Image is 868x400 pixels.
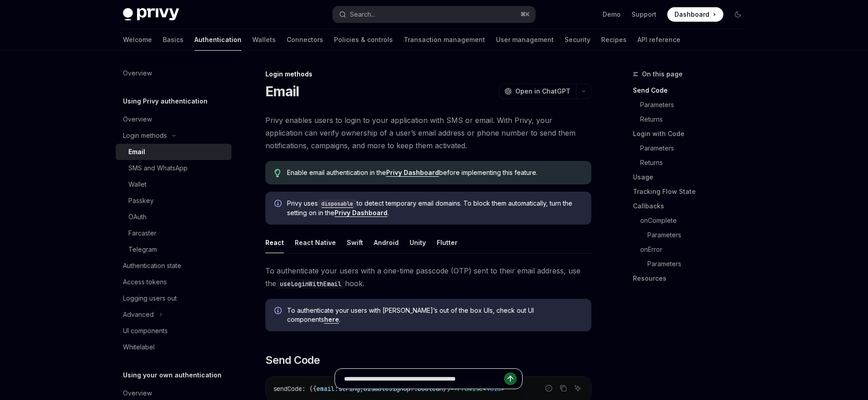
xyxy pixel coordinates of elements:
a: Overview [116,65,231,81]
a: here [324,315,339,324]
a: API reference [637,29,680,51]
a: Privy Dashboard [386,169,439,177]
span: Send Code [265,353,320,367]
span: Enable email authentication in the before implementing this feature. [287,168,582,177]
div: Whitelabel [123,342,155,353]
div: Telegram [128,244,157,255]
div: Overview [123,388,152,399]
button: Toggle Login methods section [116,127,231,144]
div: Search... [350,9,375,20]
div: UI components [123,325,168,336]
a: UI components [116,323,231,339]
svg: Tip [274,169,281,177]
div: Android [374,232,399,253]
a: Basics [163,29,184,51]
a: Returns [633,112,752,127]
a: Recipes [601,29,627,51]
a: Privy Dashboard [335,209,387,217]
div: Passkey [128,195,154,206]
span: Dashboard [675,10,709,19]
input: Ask a question... [344,369,504,389]
div: OAuth [128,212,146,222]
a: Parameters [633,257,752,271]
span: ⌘ K [520,11,530,18]
h5: Using your own authentication [123,370,222,381]
a: Dashboard [667,7,723,22]
a: Parameters [633,141,752,155]
span: On this page [642,69,683,80]
a: OAuth [116,209,231,225]
div: Overview [123,114,152,125]
div: Flutter [437,232,458,253]
div: Access tokens [123,277,167,287]
div: SMS and WhatsApp [128,163,188,174]
a: Wallets [252,29,276,51]
div: Advanced [123,309,154,320]
h1: Email [265,83,299,99]
span: Open in ChatGPT [515,87,571,96]
span: Privy uses to detect temporary email domains. To block them automatically, turn the setting on in... [287,199,582,217]
a: Farcaster [116,225,231,241]
a: User management [496,29,554,51]
a: Returns [633,155,752,170]
a: Parameters [633,98,752,112]
a: Usage [633,170,752,184]
span: To authenticate your users with [PERSON_NAME]’s out of the box UIs, check out UI components . [287,306,582,324]
a: Authentication state [116,258,231,274]
a: Wallet [116,176,231,193]
div: Unity [410,232,426,253]
div: React Native [295,232,336,253]
svg: Info [274,200,283,209]
div: React [265,232,284,253]
h5: Using Privy authentication [123,96,208,107]
div: Swift [347,232,363,253]
a: Security [565,29,590,51]
span: To authenticate your users with a one-time passcode (OTP) sent to their email address, use the hook. [265,264,591,290]
div: Farcaster [128,228,156,239]
a: Telegram [116,241,231,258]
a: SMS and WhatsApp [116,160,231,176]
span: Privy enables users to login to your application with SMS or email. With Privy, your application ... [265,114,591,152]
a: Email [116,144,231,160]
a: onComplete [633,213,752,228]
a: Tracking Flow State [633,184,752,199]
a: onError [633,242,752,257]
a: Connectors [287,29,323,51]
div: Logging users out [123,293,177,304]
a: Parameters [633,228,752,242]
a: Resources [633,271,752,286]
a: Whitelabel [116,339,231,355]
a: Send Code [633,83,752,98]
div: Authentication state [123,260,181,271]
a: Support [632,10,656,19]
a: Overview [116,111,231,127]
button: Send message [504,372,517,385]
a: disposable [318,199,357,207]
a: Policies & controls [334,29,393,51]
div: Wallet [128,179,146,190]
a: Authentication [194,29,241,51]
button: Toggle Advanced section [116,306,231,323]
a: Logging users out [116,290,231,306]
a: Demo [603,10,621,19]
div: Login methods [265,70,591,79]
button: Open search [333,6,535,23]
div: Login methods [123,130,167,141]
button: Open in ChatGPT [499,84,576,99]
div: Overview [123,68,152,79]
a: Passkey [116,193,231,209]
a: Welcome [123,29,152,51]
a: Transaction management [404,29,485,51]
img: dark logo [123,8,179,21]
button: Toggle dark mode [731,7,745,22]
code: disposable [318,199,357,208]
div: Email [128,146,145,157]
a: Access tokens [116,274,231,290]
svg: Info [274,307,283,316]
code: useLoginWithEmail [276,279,345,289]
a: Login with Code [633,127,752,141]
a: Callbacks [633,199,752,213]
